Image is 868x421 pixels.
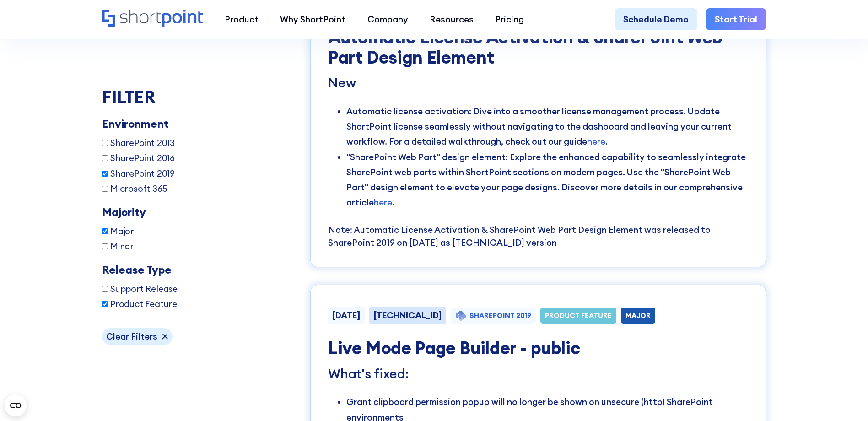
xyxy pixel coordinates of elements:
h5: New [328,76,748,91]
a: here [374,197,392,208]
a: Home [102,10,203,28]
span: SharePoint 2016 [110,151,175,164]
span: Support Release [110,282,178,295]
p: Note: Automatic License Activation & SharePoint Web Part Design Element was released to SharePoin... [328,223,748,249]
input: Support Release [102,286,108,292]
div: MAJOR [625,312,651,319]
a: Company [356,8,419,30]
a: here [587,136,605,147]
span: SharePoint 2013 [110,136,175,149]
div: Pricing [495,13,524,26]
p: ‍ [328,210,748,223]
img: SharePoint icon [455,310,466,321]
div: [DATE] [333,311,360,320]
h5: What's fixed: [328,367,748,382]
span: Product Feature [110,297,177,310]
a: Schedule Demo [615,8,697,30]
h3: Environment [102,116,275,132]
input: SharePoint 2019 [102,171,108,177]
li: "SharePoint Web Part" design element: Explore the enhanced capability to seamlessly integrate Sha... [346,150,748,210]
h4: Automatic License Activation & SharePoint Web Part Design Element [328,27,748,67]
input: SharePoint 2016 [102,155,108,161]
input: Product Feature [102,301,108,307]
div: PRODUCT FEATURE [545,312,612,319]
h4: Live Mode Page Builder - public [328,338,748,358]
a: Pricing [485,8,535,30]
div: Company [367,13,408,26]
input: Microsoft 365 [102,186,108,192]
p: SHAREPOINT 2019 [469,311,531,319]
h3: Release Type [102,261,275,278]
span: Microsoft 365 [110,182,167,195]
span: SharePoint 2019 [110,167,175,180]
h3: Majority [102,204,275,221]
li: Automatic license activation: Dive into a smoother license management process. Update ShortPoint ... [346,104,748,150]
a: Why ShortPoint [270,8,356,30]
div: Resources [430,13,474,26]
span: Major [110,225,134,237]
button: Open CMP widget [5,394,27,416]
a: Resources [419,8,484,30]
input: Major [102,228,108,234]
div: Product [225,13,259,26]
span: Minor [110,240,134,253]
p: Clear Filters [106,332,157,341]
h3: FILTER [102,87,275,107]
input: SharePoint 2013 [102,140,108,146]
div: Why ShortPoint [280,13,345,26]
div: [TECHNICAL_ID] [374,311,442,320]
iframe: Chat Widget [703,315,868,421]
form: Filters Form [102,116,275,345]
a: Product [214,8,269,30]
input: Minor [102,243,108,249]
a: Start Trial [706,8,766,30]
